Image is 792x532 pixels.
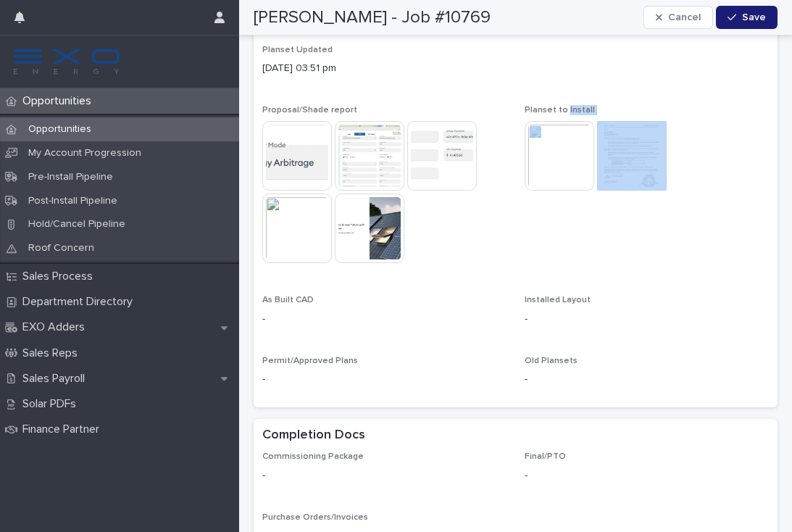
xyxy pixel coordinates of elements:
[17,320,96,334] p: EXO Adders
[254,7,491,28] h2: [PERSON_NAME] - Job #10769
[262,357,358,365] span: Permit/Approved Plans
[17,147,153,159] p: My Account Progression
[668,12,701,22] span: Cancel
[17,397,88,411] p: Solar PDFs
[525,296,591,304] span: Installed Layout
[262,61,769,76] p: [DATE] 03:51 pm
[262,46,333,54] span: Planset Updated
[262,452,364,461] span: Commissioning Package
[262,106,357,115] span: Proposal/Shade report
[17,270,104,283] p: Sales Process
[262,513,368,522] span: Purchase Orders/Invoices
[525,468,770,483] p: -
[262,296,314,304] span: As Built CAD
[643,6,713,29] button: Cancel
[12,47,122,76] img: FKS5r6ZBThi8E5hshIGi
[17,94,103,108] p: Opportunities
[525,312,770,327] p: -
[17,346,89,360] p: Sales Reps
[17,123,103,136] p: Opportunities
[262,468,507,483] p: -
[262,312,507,327] p: -
[17,171,125,183] p: Pre-Install Pipeline
[17,423,111,436] p: Finance Partner
[742,12,766,22] span: Save
[17,372,96,386] p: Sales Payroll
[17,195,129,207] p: Post-Install Pipeline
[525,372,770,387] p: -
[17,242,106,254] p: Roof Concern
[525,357,578,365] span: Old Plansets
[525,106,595,115] span: Planset to Install
[262,372,507,387] p: -
[17,218,137,230] p: Hold/Cancel Pipeline
[716,6,778,29] button: Save
[17,295,144,309] p: Department Directory
[262,428,365,444] h2: Completion Docs
[525,452,566,461] span: Final/PTO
